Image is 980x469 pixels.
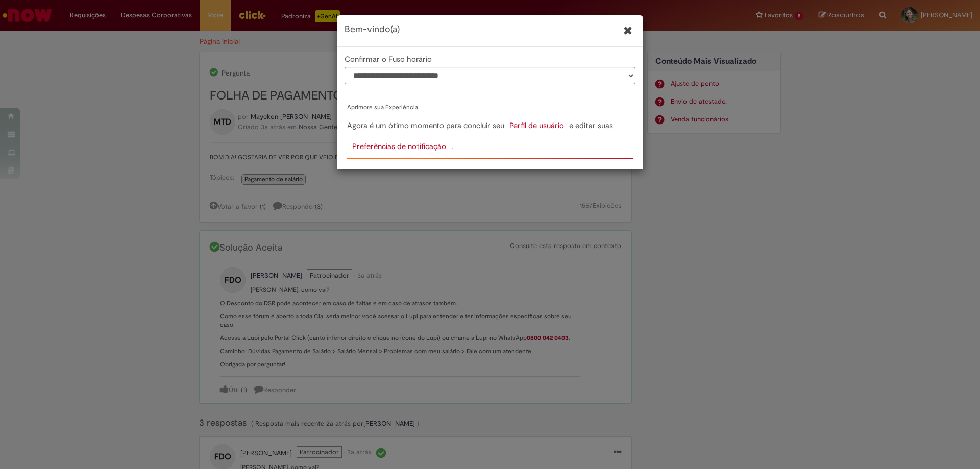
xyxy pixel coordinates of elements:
[509,120,564,131] button: Perfil de usuário
[352,141,446,152] button: Preferências de notificação
[347,120,613,152] span: Agora é um ótimo momento para concluir seu e editar suas .
[345,55,432,64] label: Confirmar o Fuso horário
[345,23,400,36] h4: Bem-vindo(a)
[347,103,535,112] p: Aprimore sua Experiência
[621,22,635,39] button: Fechar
